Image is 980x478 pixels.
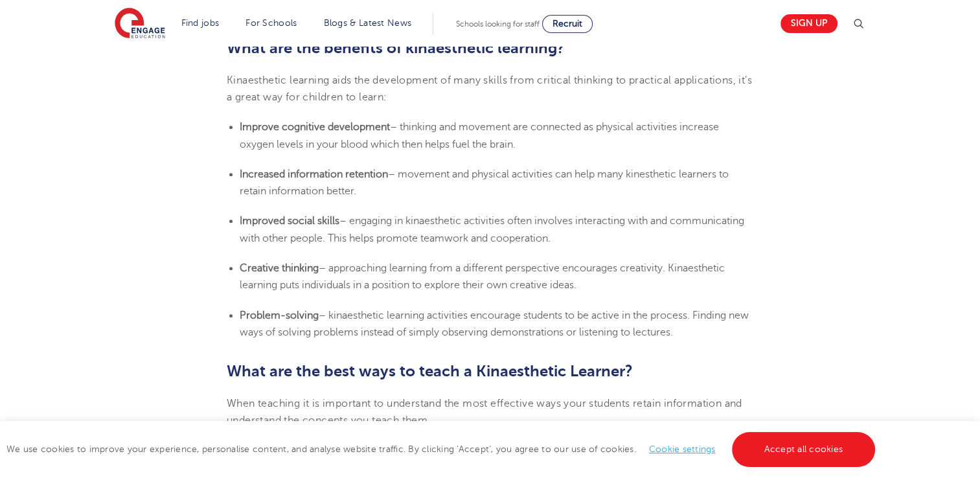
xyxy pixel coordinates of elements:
b: Problem-solving [240,310,319,321]
a: Accept all cookies [732,432,876,467]
a: Sign up [781,14,838,33]
span: – kinaesthetic learning activities encourage students to be active in the process. Finding new wa... [240,310,749,338]
span: – thinking and movement are connected as physical activities increase oxygen levels in your blood... [240,121,719,150]
b: What are the benefits of kinaesthetic learning? [227,39,565,57]
a: For Schools [245,18,297,28]
a: Cookie settings [649,444,716,454]
img: Engage Education [115,8,165,40]
span: – engaging in kinaesthetic activities often involves interacting with and communicating with othe... [240,215,744,244]
b: Improved social skills [240,215,339,227]
span: Schools looking for staff [456,19,540,28]
span: Kinaesthetic learning aids the development of many skills from critical thinking to practical app... [227,74,752,103]
span: – movement and physical activities can help many kinesthetic learners to retain information better. [240,168,729,197]
h2: What are the best ways to teach a Kinaesthetic Learner? [227,360,753,382]
a: Find jobs [181,18,220,28]
span: We use cookies to improve your experience, personalise content, and analyse website traffic. By c... [6,444,878,454]
b: Increased information retention [240,168,388,180]
b: Improve cognitive development [240,121,390,133]
a: Recruit [542,15,593,33]
a: Blogs & Latest News [324,18,412,28]
span: When teaching it is important to understand the most effective ways your students retain informat... [227,398,742,426]
span: – approaching learning from a different perspective encourages creativity. Kinaesthetic learning ... [240,262,725,291]
span: Recruit [553,19,582,28]
b: Creative thinking [240,262,319,274]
